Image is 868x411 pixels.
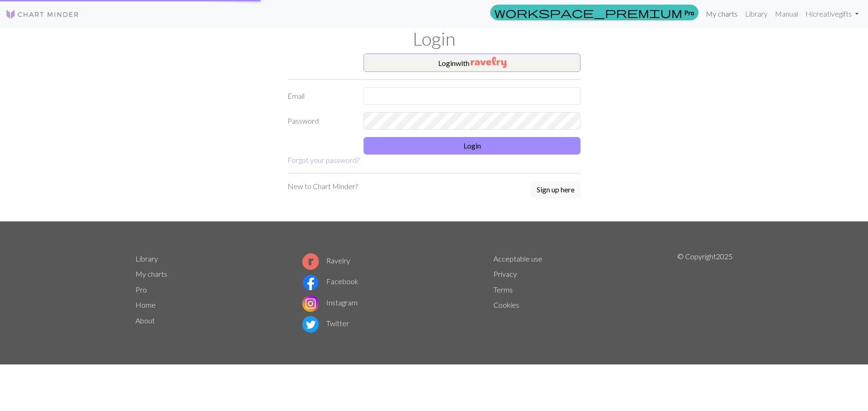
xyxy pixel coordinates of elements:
[302,277,358,286] a: Facebook
[302,253,319,270] img: Ravelry logo
[531,181,581,199] a: Sign up here
[802,5,862,23] a: Hicreativegifts
[493,254,542,263] a: Acceptable use
[490,5,698,20] a: Pro
[302,295,319,312] img: Instagram logo
[771,5,802,23] a: Manual
[302,298,358,307] a: Instagram
[287,181,358,192] p: New to Chart Minder?
[493,269,517,278] a: Privacy
[130,28,738,50] h1: Login
[531,181,581,198] button: Sign up here
[364,137,581,155] button: Login
[282,87,358,105] label: Email
[302,319,349,328] a: Twitter
[677,251,733,335] p: © Copyright 2025
[493,300,519,309] a: Cookies
[741,5,771,23] a: Library
[282,112,358,130] label: Password
[302,274,319,291] img: Facebook logo
[135,300,156,309] a: Home
[302,316,319,333] img: Twitter logo
[135,316,155,325] a: About
[364,54,581,72] button: Loginwith
[135,285,147,294] a: Pro
[302,256,350,265] a: Ravelry
[702,5,741,23] a: My charts
[494,6,682,19] span: workspace_premium
[135,254,158,263] a: Library
[6,9,79,20] img: Logo
[135,269,167,278] a: My charts
[493,285,513,294] a: Terms
[471,57,506,68] img: Ravelry
[287,155,359,164] a: Forgot your password?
